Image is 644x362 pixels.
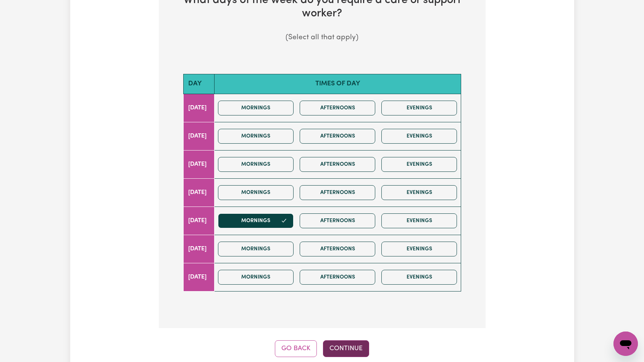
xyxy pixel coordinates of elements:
button: Afternoons [300,129,375,144]
td: [DATE] [183,122,215,150]
button: Mornings [218,213,294,228]
p: (Select all that apply) [171,32,473,43]
button: Afternoons [300,157,375,172]
button: Evenings [381,242,457,256]
button: Afternoons [300,270,375,285]
button: Continue [323,340,369,357]
button: Evenings [381,157,457,172]
button: Evenings [381,101,457,115]
button: Mornings [218,185,294,200]
button: Mornings [218,270,294,285]
td: [DATE] [183,150,215,178]
button: Mornings [218,101,294,115]
th: Times of day [215,74,461,94]
button: Afternoons [300,242,375,256]
button: Afternoons [300,185,375,200]
td: [DATE] [183,178,215,207]
button: Evenings [381,129,457,144]
button: Afternoons [300,213,375,228]
button: Evenings [381,270,457,285]
button: Mornings [218,157,294,172]
button: Afternoons [300,101,375,115]
td: [DATE] [183,94,215,122]
td: [DATE] [183,207,215,235]
button: Mornings [218,242,294,256]
td: [DATE] [183,235,215,263]
button: Evenings [381,213,457,228]
td: [DATE] [183,263,215,291]
button: Mornings [218,129,294,144]
button: Evenings [381,185,457,200]
iframe: Button to launch messaging window [613,332,638,356]
button: Go Back [275,340,317,357]
th: Day [183,74,215,94]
